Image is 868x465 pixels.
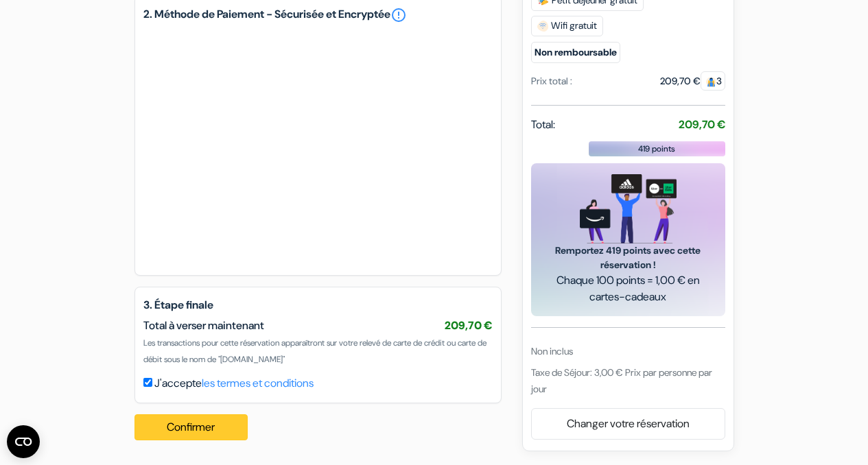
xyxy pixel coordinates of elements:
[638,143,675,155] span: 419 points
[531,42,620,63] small: Non remboursable
[157,43,479,250] iframe: Cadre de saisie sécurisé pour le paiement
[531,16,603,36] span: Wifi gratuit
[143,7,493,23] h5: 2. Méthode de Paiement - Sécurisée et Encryptée
[531,117,555,133] span: Total:
[143,337,486,365] span: Les transactions pour cette réservation apparaîtront sur votre relevé de carte de crédit ou carte...
[531,366,712,395] span: Taxe de Séjour: 3,00 € Prix par personne par jour
[445,318,493,333] span: 209,70 €
[679,117,725,132] strong: 209,70 €
[660,74,725,88] div: 209,70 €
[548,243,709,272] span: Remportez 419 points avec cette réservation !
[701,71,725,91] span: 3
[154,375,314,392] label: J'accepte
[134,414,248,440] button: Confirmer
[531,74,572,88] div: Prix total :
[706,77,716,87] img: guest.svg
[143,318,264,333] span: Total à verser maintenant
[531,344,725,359] div: Non inclus
[390,7,407,23] a: error_outline
[580,174,677,243] img: gift_card_hero_new.png
[7,425,40,458] button: CMP-Widget öffnen
[202,376,314,390] a: les termes et conditions
[548,272,709,305] span: Chaque 100 points = 1,00 € en cartes-cadeaux
[532,411,725,437] a: Changer votre réservation
[537,21,548,32] img: free_wifi.svg
[143,298,493,311] h5: 3. Étape finale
